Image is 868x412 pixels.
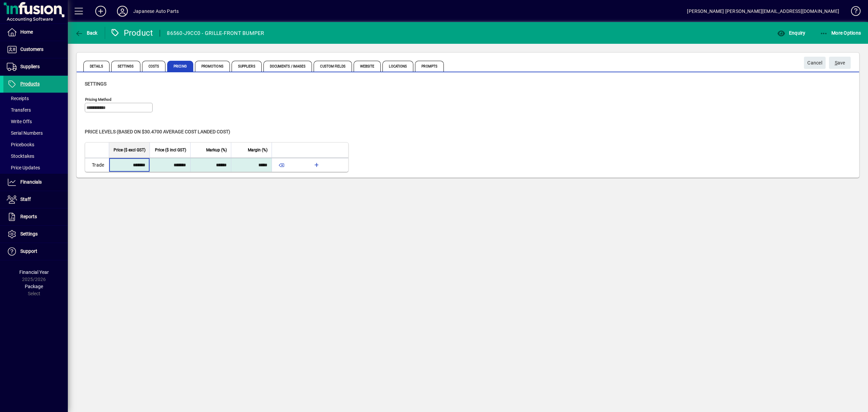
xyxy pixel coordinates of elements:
span: Back [75,30,98,36]
a: Receipts [3,93,68,104]
div: Japanese Auto Parts [133,6,179,17]
a: Suppliers [3,58,68,75]
span: Package [25,284,43,289]
span: Details [83,61,110,72]
a: Financials [3,174,68,191]
span: Products [20,81,40,87]
span: More Options [820,30,861,36]
span: Transfers [7,107,31,113]
button: Cancel [804,57,826,69]
span: Reports [20,214,37,219]
span: Serial Numbers [7,130,43,136]
span: Price ($ incl GST) [155,146,186,154]
span: Financial Year [19,269,49,275]
span: Staff [20,196,31,202]
span: Pricing [167,61,193,72]
a: Serial Numbers [3,127,68,139]
span: Home [20,29,33,35]
a: Price Updates [3,162,68,173]
a: Pricebooks [3,139,68,150]
span: Website [354,61,381,72]
button: Add [90,5,112,17]
div: 86560-J9CC0 - GRILLE-FRONT BUMPER [167,28,264,39]
span: Price levels (based on $30.4700 Average cost landed cost) [85,129,230,134]
span: Enquiry [777,30,805,36]
span: S [835,60,837,65]
span: Support [20,248,37,254]
span: Pricebooks [7,142,34,147]
span: Settings [20,231,38,237]
span: Suppliers [20,64,40,69]
span: Costs [142,61,166,72]
span: Margin (%) [248,146,268,154]
span: Receipts [7,96,29,101]
span: Markup (%) [206,146,227,154]
td: Trade [85,158,109,172]
button: More Options [818,27,863,39]
span: Settings [85,81,106,87]
a: Staff [3,191,68,208]
a: Home [3,24,68,41]
span: Suppliers [232,61,262,72]
button: Profile [112,5,133,17]
span: Documents / Images [263,61,312,72]
a: Transfers [3,104,68,116]
a: Write Offs [3,116,68,127]
mat-label: Pricing method [85,97,112,102]
div: Product [110,27,153,38]
span: Custom Fields [314,61,352,72]
a: Reports [3,208,68,225]
span: Promotions [195,61,230,72]
app-page-header-button: Back [68,27,105,39]
span: Settings [111,61,140,72]
span: Cancel [807,57,822,69]
span: Price ($ excl GST) [114,146,145,154]
a: Stocktakes [3,150,68,162]
a: Knowledge Base [846,1,860,23]
span: Locations [382,61,413,72]
span: ave [835,57,845,69]
a: Support [3,243,68,260]
span: Price Updates [7,165,40,170]
button: Save [829,57,851,69]
span: Prompts [415,61,444,72]
button: Back [73,27,99,39]
span: Stocktakes [7,153,34,159]
a: Customers [3,41,68,58]
a: Settings [3,226,68,243]
div: [PERSON_NAME] [PERSON_NAME][EMAIL_ADDRESS][DOMAIN_NAME] [687,6,839,17]
span: Customers [20,46,43,52]
button: Enquiry [775,27,807,39]
span: Write Offs [7,119,32,124]
span: Financials [20,179,42,185]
